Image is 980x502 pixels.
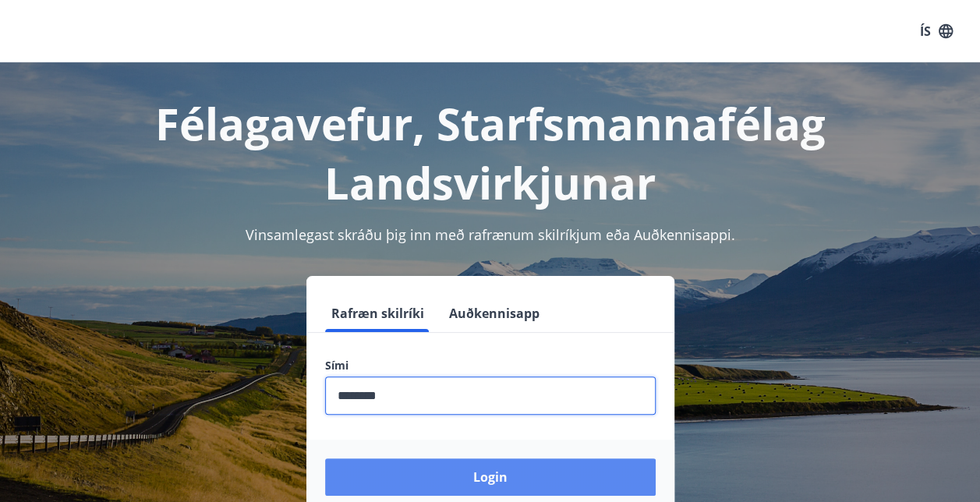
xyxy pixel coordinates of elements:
[325,358,656,373] label: Sími
[246,225,735,244] span: Vinsamlegast skráðu þig inn með rafrænum skilríkjum eða Auðkennisappi.
[911,17,961,45] button: ÍS
[325,295,430,332] button: Rafræn skilríki
[325,458,656,496] button: Login
[443,295,546,332] button: Auðkennisapp
[19,94,961,212] h1: Félagavefur, Starfsmannafélag Landsvirkjunar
